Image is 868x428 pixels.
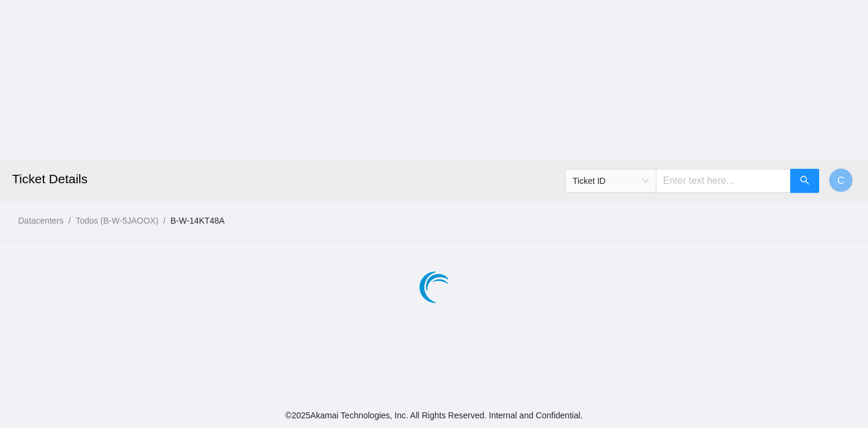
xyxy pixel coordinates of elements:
span: C [837,173,844,188]
input: Enter text here... [656,169,791,193]
span: search [800,175,810,187]
a: Todos (B-W-5JAOOX) [75,216,158,225]
button: C [829,168,853,192]
h2: Ticket Details [12,160,603,198]
span: Ticket ID [573,172,649,190]
a: B-W-14KT48A [171,216,225,225]
span: / [68,216,71,225]
button: search [790,169,819,193]
span: / [163,216,166,225]
a: Datacenters [18,216,63,225]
